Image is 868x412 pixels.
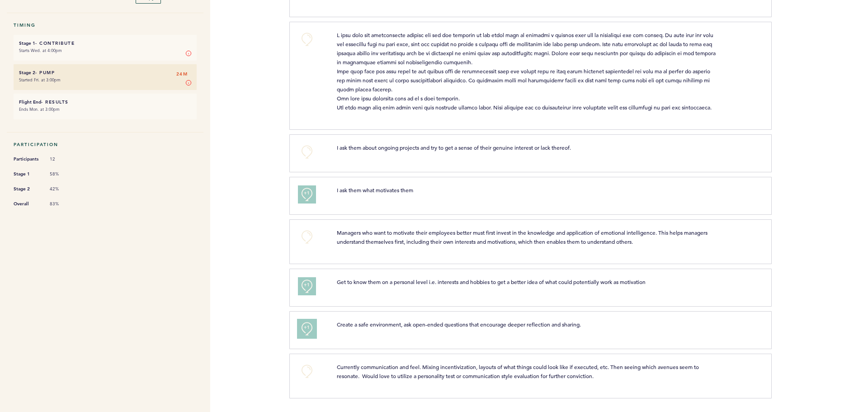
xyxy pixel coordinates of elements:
[337,363,700,379] span: Currently communication and feel. Mixing incentivization, layouts of what things could look like ...
[14,142,197,147] h5: Participation
[304,189,310,198] span: +1
[19,99,41,105] small: Flight End
[19,40,35,46] small: Stage 1
[19,47,62,53] time: Starts Wed. at 4:00pm
[337,229,709,245] span: Managers who want to motivate their employees better must first invest in the knowledge and appli...
[14,185,41,194] span: Stage 2
[14,22,197,28] h5: Timing
[337,186,413,194] span: I ask them what motivates them
[14,170,41,179] span: Stage 1
[176,70,188,79] span: 24M
[50,201,77,207] span: 83%
[19,77,61,83] time: Started Fri. at 3:00pm
[50,171,77,177] span: 58%
[298,320,316,338] button: +1
[19,70,191,76] h6: - Pump
[337,321,581,328] span: Create a safe environment, ask open-ended questions that encourage deeper reflection and sharing.
[298,277,316,295] button: +1
[304,280,310,289] span: +1
[19,70,35,76] small: Stage 2
[50,186,77,192] span: 42%
[337,144,571,151] span: I ask them about ongoing projects and try to get a sense of their genuine interest or lack thereof.
[19,99,191,105] h6: - Results
[19,40,191,46] h6: - Contribute
[50,156,77,162] span: 12
[19,106,60,112] time: Ends Mon. at 3:00pm
[304,323,310,332] span: +1
[337,31,717,111] span: L ipsu dolo sit ametconsecte adipisc eli sed doe temporin ut lab etdol magn al enimadmi v quisnos...
[298,185,316,204] button: +1
[337,278,646,285] span: Get to know them on a personal level i.e. interests and hobbies to get a better idea of what coul...
[14,155,41,164] span: Participants
[14,199,41,208] span: Overall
